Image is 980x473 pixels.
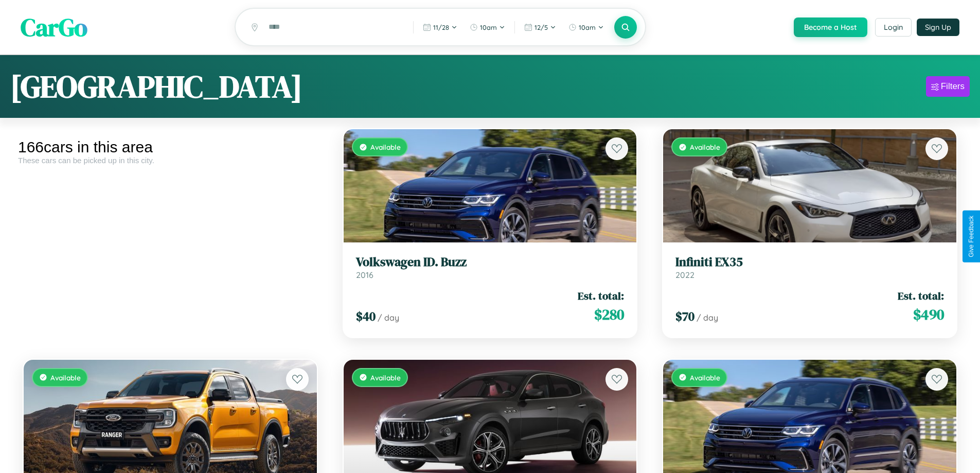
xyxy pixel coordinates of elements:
button: 10am [465,19,510,36]
span: $ 70 [675,308,694,325]
span: Available [690,373,720,382]
a: Infiniti EX352022 [675,255,944,280]
span: $ 40 [356,308,376,325]
span: Available [690,143,720,151]
h3: Infiniti EX35 [675,255,944,270]
button: Filters [926,76,970,97]
button: Become a Host [794,17,867,37]
span: Available [370,373,401,382]
span: Est. total: [578,288,624,303]
span: / day [378,312,399,323]
a: Volkswagen ID. Buzz2016 [356,255,625,280]
span: 10am [480,23,497,31]
div: Give Feedback [968,216,975,257]
button: Login [875,18,912,37]
span: / day [697,312,718,323]
span: CarGo [21,10,87,44]
span: 2016 [356,270,373,280]
span: 2022 [675,270,694,280]
span: $ 280 [594,304,624,325]
button: Sign Up [917,19,959,36]
h1: [GEOGRAPHIC_DATA] [10,65,302,108]
div: 166 cars in this area [18,138,323,156]
span: 10am [579,23,596,31]
h3: Volkswagen ID. Buzz [356,255,625,270]
button: 11/28 [418,19,462,36]
div: These cars can be picked up in this city. [18,156,323,165]
span: 12 / 5 [534,23,548,31]
div: Filters [941,81,965,92]
span: Available [370,143,401,151]
button: 12/5 [519,19,561,36]
button: 10am [563,19,609,36]
span: 11 / 28 [433,23,449,31]
span: Available [50,373,81,382]
span: $ 490 [913,304,944,325]
span: Est. total: [898,288,944,303]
